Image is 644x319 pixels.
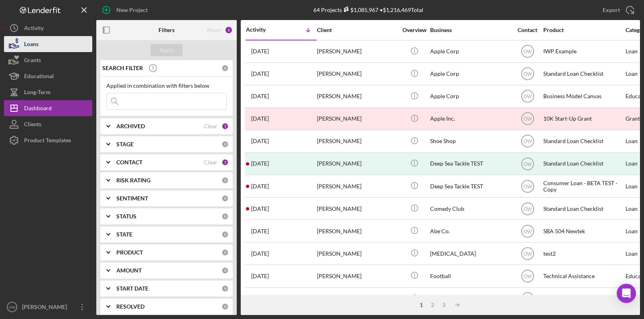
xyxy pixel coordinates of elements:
div: Standard Loan Checklist [543,198,624,219]
div: Deep Sea Tackle TEST [430,176,510,197]
div: Standard Loan Checklist [543,153,624,174]
div: [PERSON_NAME] [20,299,72,317]
div: [PERSON_NAME] [317,63,397,85]
button: OW[PERSON_NAME] [4,299,92,315]
time: 2025-07-31 15:48 [251,93,269,99]
a: Grants [4,52,92,68]
div: Comedy Club [430,198,510,219]
div: Client [317,27,397,33]
button: Activity [4,20,92,36]
text: OW [523,184,532,189]
text: OW [523,71,532,77]
div: Standard Loan Checklist [543,288,624,309]
div: 0 [221,231,229,238]
text: OW [9,305,16,309]
text: OW [523,139,532,144]
div: [PERSON_NAME] [317,176,397,197]
button: Dashboard [4,100,92,116]
time: 2025-06-23 15:10 [251,115,269,122]
div: [PERSON_NAME] [317,265,397,287]
div: Product Templates [24,132,71,150]
div: Abe Co. [430,220,510,242]
div: [PERSON_NAME] [317,243,397,264]
div: [PERSON_NAME] [317,198,397,219]
div: Clear [204,123,217,129]
div: $1,085,967 [342,6,378,13]
a: Clients [4,116,92,132]
b: ARCHIVED [116,123,145,129]
b: CONTACT [116,159,142,166]
div: IWP Example [543,41,624,62]
div: Consumer Loan - BETA TEST - Copy [543,176,624,197]
div: Song Writer's Guild [430,288,510,309]
div: 10K Start-Up Grant [543,108,624,129]
b: STATUS [116,213,136,220]
div: Technical Assistance [543,265,624,287]
button: Educational [4,68,92,84]
div: 0 [221,195,229,202]
div: 0 [221,267,229,274]
div: Grants [24,52,41,70]
time: 2024-09-11 21:09 [251,228,269,234]
button: Loans [4,36,92,52]
div: Dashboard [24,100,52,118]
div: Clear [204,159,217,166]
div: SBA 504 Newtek [543,220,624,242]
text: OW [523,94,532,99]
div: 2 [427,302,438,308]
div: 1 [416,302,427,308]
div: Football [430,265,510,287]
div: Shoe Shop [430,131,510,152]
button: New Project [96,2,156,18]
b: STAGE [116,141,134,147]
b: RESOLVED [116,303,144,310]
b: AMOUNT [116,267,142,274]
text: OW [523,251,532,256]
div: Apple Corp [430,86,510,107]
time: 2025-06-18 19:47 [251,138,269,144]
div: 0 [221,213,229,220]
text: OW [523,161,532,167]
div: 64 Projects • $1,216,469 Total [313,6,423,13]
div: Activity [24,20,44,38]
b: Filters [158,27,175,33]
text: OW [523,49,532,55]
button: Long-Term [4,84,92,100]
div: 2 [225,26,233,34]
div: Apple Corp [430,63,510,85]
b: RISK RATING [116,177,150,184]
div: 3 [438,302,449,308]
div: Deep Sea Tackle TEST [430,153,510,174]
div: Export [603,2,620,18]
div: Standard Loan Checklist [543,131,624,152]
div: [PERSON_NAME] [317,131,397,152]
div: Apple Corp [430,41,510,62]
div: Open Intercom Messenger [617,284,636,303]
time: 2025-02-07 21:28 [251,160,269,167]
time: 2024-03-04 22:16 [251,273,269,279]
b: SENTIMENT [116,195,148,202]
div: Applied in combination with filters below [106,83,227,89]
text: OW [523,274,532,279]
button: Product Templates [4,132,92,148]
div: [MEDICAL_DATA] [430,243,510,264]
time: 2025-09-18 18:29 [251,48,269,55]
div: 0 [221,141,229,148]
button: Export [595,2,640,18]
div: Apply [159,44,174,56]
div: [PERSON_NAME] [317,288,397,309]
div: Business Model Canvas [543,86,624,107]
div: Standard Loan Checklist [543,63,624,85]
div: 1 [221,123,229,130]
div: 0 [221,65,229,72]
time: 2025-02-06 23:07 [251,183,269,190]
div: 0 [221,285,229,292]
button: Apply [150,44,183,56]
div: Overview [399,27,429,33]
div: Product [543,27,624,33]
div: [PERSON_NAME] [317,153,397,174]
